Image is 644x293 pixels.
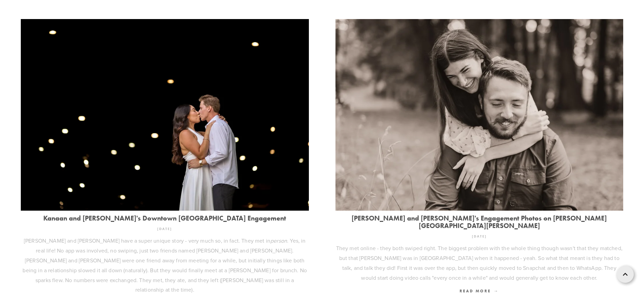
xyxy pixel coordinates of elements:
img: Kanaan and Jessica's Downtown Spokane Engagement [21,19,309,211]
p: They met online - they both swiped right. The biggest problem with the whole thing though wasn't ... [335,243,624,282]
em: person [270,237,287,244]
time: [DATE] [157,224,172,233]
a: [PERSON_NAME] and [PERSON_NAME]'s Engagement Photos on [PERSON_NAME][GEOGRAPHIC_DATA][PERSON_NAME] [335,214,624,229]
img: Skyler and Sarah's Engagement Photos on Tubbs Hill [335,19,624,211]
a: Kanaan and [PERSON_NAME]'s Downtown [GEOGRAPHIC_DATA] Engagement [21,214,309,222]
time: [DATE] [472,232,487,241]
